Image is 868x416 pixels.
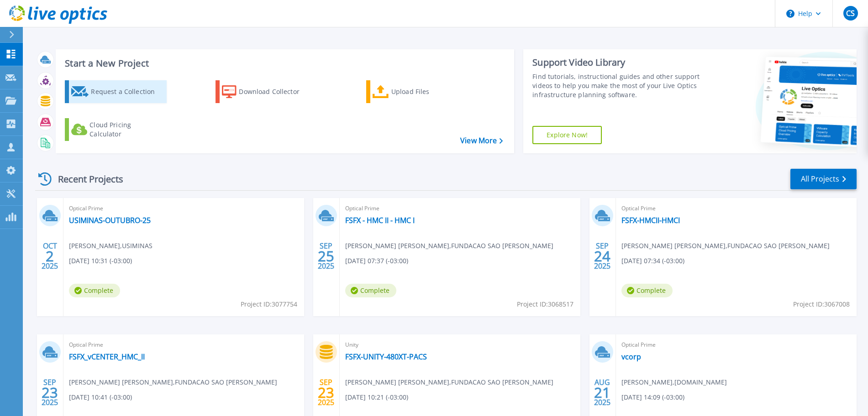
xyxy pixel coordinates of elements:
[216,80,317,103] a: Download Collector
[239,83,312,101] div: Download Collector
[46,252,54,260] span: 2
[69,392,132,402] span: [DATE] 10:41 (-03:00)
[532,57,702,68] div: Support Video Library
[69,203,299,213] span: Optical Prime
[594,252,610,260] span: 24
[65,118,167,141] a: Cloud Pricing Calculator
[35,168,136,190] div: Recent Projects
[345,352,427,361] a: FSFX-UNITY-480XT-PACS
[366,80,468,103] a: Upload Files
[69,340,299,350] span: Optical Prime
[317,239,335,273] div: SEP 2025
[621,340,851,350] span: Optical Prime
[532,126,602,144] a: Explore Now!
[621,216,680,225] a: FSFX-HMCII-HMCI
[345,284,396,297] span: Complete
[460,136,503,145] a: View More
[517,299,573,309] span: Project ID: 3068517
[846,10,855,17] span: CS
[69,377,277,387] span: [PERSON_NAME] [PERSON_NAME] , FUNDACAO SAO [PERSON_NAME]
[41,239,58,273] div: OCT 2025
[69,352,145,361] a: FSFX_vCENTER_HMC_II
[594,239,611,273] div: SEP 2025
[532,72,702,99] div: Find tutorials, instructional guides and other support videos to help you make the most of your L...
[793,299,850,309] span: Project ID: 3067008
[89,120,163,139] div: Cloud Pricing Calculator
[65,80,167,103] a: Request a Collection
[345,241,553,251] span: [PERSON_NAME] [PERSON_NAME] , FUNDACAO SAO [PERSON_NAME]
[345,392,408,402] span: [DATE] 10:21 (-03:00)
[621,256,684,266] span: [DATE] 07:34 (-03:00)
[621,203,851,213] span: Optical Prime
[345,203,575,213] span: Optical Prime
[42,389,58,396] span: 23
[345,377,553,387] span: [PERSON_NAME] [PERSON_NAME] , FUNDACAO SAO [PERSON_NAME]
[621,392,684,402] span: [DATE] 14:09 (-03:00)
[317,376,335,409] div: SEP 2025
[594,376,611,409] div: AUG 2025
[91,83,164,101] div: Request a Collection
[241,299,297,309] span: Project ID: 3077754
[594,389,610,396] span: 21
[318,389,334,396] span: 23
[621,377,727,387] span: [PERSON_NAME] , [DOMAIN_NAME]
[621,352,641,361] a: vcorp
[69,256,132,266] span: [DATE] 10:31 (-03:00)
[345,216,415,225] a: FSFX - HMC II - HMC I
[65,58,502,68] h3: Start a New Project
[69,216,151,225] a: USIMINAS-OUTUBRO-25
[69,241,153,251] span: [PERSON_NAME] , USIMINAS
[391,83,464,101] div: Upload Files
[318,252,334,260] span: 25
[69,284,120,297] span: Complete
[41,376,58,409] div: SEP 2025
[621,284,673,297] span: Complete
[621,241,830,251] span: [PERSON_NAME] [PERSON_NAME] , FUNDACAO SAO [PERSON_NAME]
[345,340,575,350] span: Unity
[345,256,408,266] span: [DATE] 07:37 (-03:00)
[790,169,857,189] a: All Projects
